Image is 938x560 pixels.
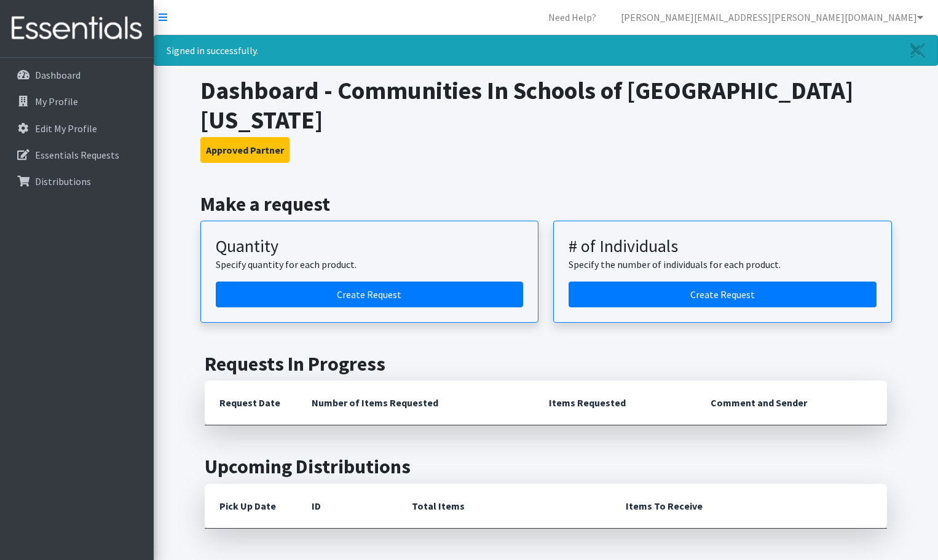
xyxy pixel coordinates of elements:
div: Signed in successfully. [154,35,938,66]
th: Items To Receive [611,484,887,529]
a: Edit My Profile [5,116,149,141]
a: Create a request by number of individuals [569,282,877,307]
th: Pick Up Date [205,484,297,529]
a: [PERSON_NAME][EMAIL_ADDRESS][PERSON_NAME][DOMAIN_NAME] [611,5,933,30]
h1: Dashboard - Communities In Schools of [GEOGRAPHIC_DATA][US_STATE] [200,76,892,135]
button: Approved Partner [200,137,290,163]
th: Comment and Sender [696,381,887,425]
p: My Profile [35,95,78,108]
p: Edit My Profile [35,122,97,135]
img: HumanEssentials [5,8,149,49]
p: Specify quantity for each product. [216,257,524,272]
p: Distributions [35,175,91,187]
th: Number of Items Requested [297,381,534,425]
a: Need Help? [538,5,606,30]
h3: # of Individuals [569,236,877,257]
a: My Profile [5,89,149,114]
th: Request Date [205,381,297,425]
a: Create a request by quantity [216,282,524,307]
a: Close [898,36,937,65]
p: Essentials Requests [35,149,119,161]
h2: Upcoming Distributions [205,455,887,478]
h3: Quantity [216,236,524,257]
h2: Make a request [200,192,892,216]
a: Essentials Requests [5,143,149,167]
th: Total Items [397,484,611,529]
p: Specify the number of individuals for each product. [569,257,877,272]
th: Items Requested [534,381,696,425]
th: ID [297,484,397,529]
a: Distributions [5,169,149,194]
h2: Requests In Progress [205,352,887,376]
p: Dashboard [35,69,81,81]
a: Dashboard [5,63,149,87]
